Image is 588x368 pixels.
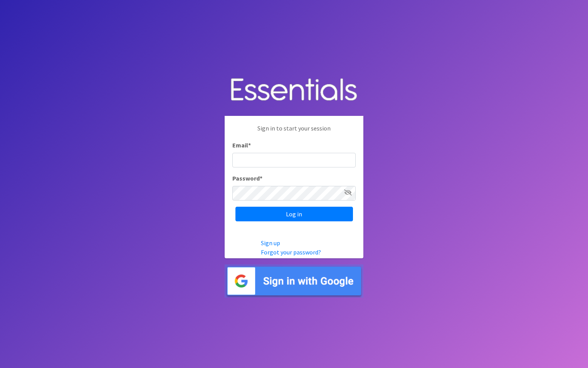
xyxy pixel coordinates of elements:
[261,239,280,247] a: Sign up
[232,141,251,150] label: Email
[248,141,251,149] abbr: required
[232,124,356,141] p: Sign in to start your session
[235,207,353,221] input: Log in
[232,174,262,183] label: Password
[225,70,363,110] img: Human Essentials
[261,248,321,256] a: Forgot your password?
[225,264,363,298] img: Sign in with Google
[260,174,262,182] abbr: required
